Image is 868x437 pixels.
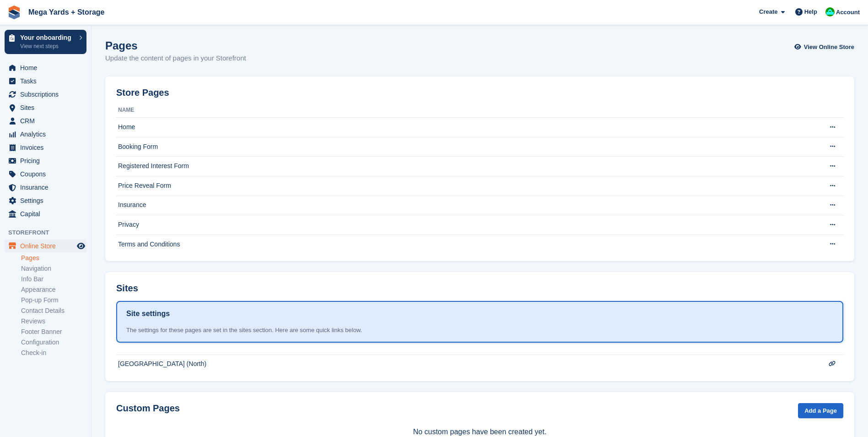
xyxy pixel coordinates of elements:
[21,254,86,262] a: Pages
[825,7,835,16] img: Ben Ainscough
[836,8,860,17] span: Account
[5,128,86,141] a: menu
[7,5,21,19] img: stora-icon-8386f47178a22dfd0bd8f6a31ec36ba5ce8667c1dd55bd0f319d3a0aa187defe.svg
[116,355,807,374] td: [GEOGRAPHIC_DATA] (North)
[116,137,807,157] td: Booking Form
[105,53,246,64] p: Update the content of pages in your Storefront
[21,317,86,326] a: Reviews
[116,103,807,118] th: Name
[5,61,86,74] a: menu
[5,168,86,180] a: menu
[126,326,833,335] div: The settings for these pages are set in the sites section. Here are some quick links below.
[5,194,86,207] a: menu
[20,240,75,252] span: Online Store
[759,7,777,16] span: Create
[20,88,75,101] span: Subscriptions
[20,42,75,50] p: View next steps
[126,308,170,319] h1: Site settings
[20,128,75,141] span: Analytics
[5,240,86,252] a: menu
[20,154,75,167] span: Pricing
[5,181,86,194] a: menu
[20,168,75,180] span: Coupons
[20,194,75,207] span: Settings
[21,275,86,284] a: Info Bar
[105,39,246,52] h1: Pages
[20,208,75,220] span: Capital
[21,306,86,315] a: Contact Details
[21,285,86,294] a: Appearance
[5,88,86,101] a: menu
[8,228,91,237] span: Storefront
[116,176,807,196] td: Price Reveal Form
[797,39,854,55] a: View Online Store
[20,75,75,87] span: Tasks
[21,296,86,305] a: Pop-up Form
[5,154,86,167] a: menu
[116,118,807,137] td: Home
[20,34,75,41] p: Your onboarding
[116,196,807,215] td: Insurance
[116,283,138,294] h2: Sites
[20,115,75,127] span: CRM
[116,215,807,235] td: Privacy
[21,338,86,347] a: Configuration
[116,87,169,98] h2: Store Pages
[25,5,108,20] a: Mega Yards + Storage
[5,115,86,127] a: menu
[21,349,86,357] a: Check-in
[20,141,75,154] span: Invoices
[75,240,86,251] a: Preview store
[5,208,86,220] a: menu
[21,328,86,336] a: Footer Banner
[804,7,817,16] span: Help
[21,264,86,273] a: Navigation
[804,43,854,52] span: View Online Store
[116,403,180,414] h2: Custom Pages
[116,157,807,176] td: Registered Interest Form
[116,235,807,254] td: Terms and Conditions
[20,101,75,114] span: Sites
[5,141,86,154] a: menu
[5,30,86,54] a: Your onboarding View next steps
[5,101,86,114] a: menu
[20,61,75,74] span: Home
[798,403,843,418] a: Add a Page
[20,181,75,194] span: Insurance
[5,75,86,87] a: menu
